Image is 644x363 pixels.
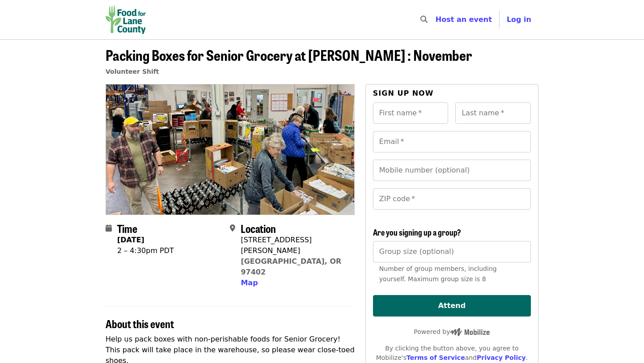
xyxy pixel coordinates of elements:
button: Attend [373,295,531,317]
input: Mobile number (optional) [373,160,531,181]
span: Sign up now [373,89,434,97]
a: Privacy Policy [477,354,526,361]
span: Packing Boxes for Senior Grocery at [PERSON_NAME] : November [106,44,472,65]
i: calendar icon [106,224,112,232]
input: First name [373,102,449,124]
span: Map [241,279,258,287]
input: [object Object] [373,241,531,262]
i: search icon [420,15,428,24]
button: Map [241,278,258,288]
strong: [DATE] [117,236,144,244]
img: Food for Lane County - Home [106,5,146,34]
span: Powered by [414,328,490,335]
img: Packing Boxes for Senior Grocery at Bailey Hill : November organized by Food for Lane County [106,84,354,214]
span: Number of group members, including yourself. Maximum group size is 8 [379,265,497,283]
span: Are you signing up a group? [373,226,461,238]
input: Last name [455,102,531,124]
a: [GEOGRAPHIC_DATA], OR 97402 [241,257,341,276]
button: Log in [500,11,538,29]
a: Host an event [436,15,492,24]
div: [STREET_ADDRESS][PERSON_NAME] [241,235,347,256]
span: Log in [507,15,531,24]
div: 2 – 4:30pm PDT [117,245,174,256]
input: ZIP code [373,188,531,210]
a: Volunteer Shift [106,68,159,75]
input: Email [373,131,531,152]
span: Location [241,220,276,236]
input: Search [433,9,440,30]
a: Terms of Service [407,354,465,361]
i: map-marker-alt icon [230,224,235,232]
img: Powered by Mobilize [450,328,490,336]
span: Time [117,220,137,236]
span: About this event [106,316,174,331]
